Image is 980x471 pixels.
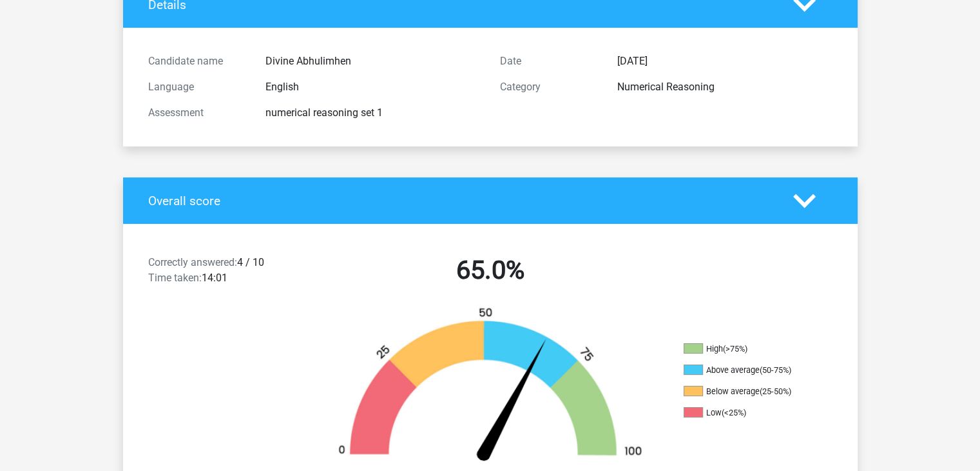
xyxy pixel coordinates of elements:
[139,79,256,95] div: Language
[490,79,608,95] div: Category
[139,105,256,121] div: Assessment
[608,79,842,95] div: Numerical Reasoning
[684,407,812,419] li: Low
[760,365,791,375] div: (50-75%)
[139,54,256,69] div: Candidate name
[490,54,608,69] div: Date
[148,256,237,268] span: Correctly answered:
[256,79,490,95] div: English
[684,365,812,376] li: Above average
[316,306,664,468] img: 65.972e104a2579.png
[760,386,791,396] div: (25-50%)
[148,272,202,284] span: Time taken:
[324,255,657,286] h2: 65.0%
[723,344,747,354] div: (>75%)
[148,194,774,208] h4: Overall score
[256,54,490,69] div: Divine Abhulimhen
[722,408,746,417] div: (<25%)
[139,255,314,291] div: 4 / 10 14:01
[256,105,490,121] div: numerical reasoning set 1
[608,54,842,69] div: [DATE]
[684,386,812,397] li: Below average
[684,343,812,355] li: High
